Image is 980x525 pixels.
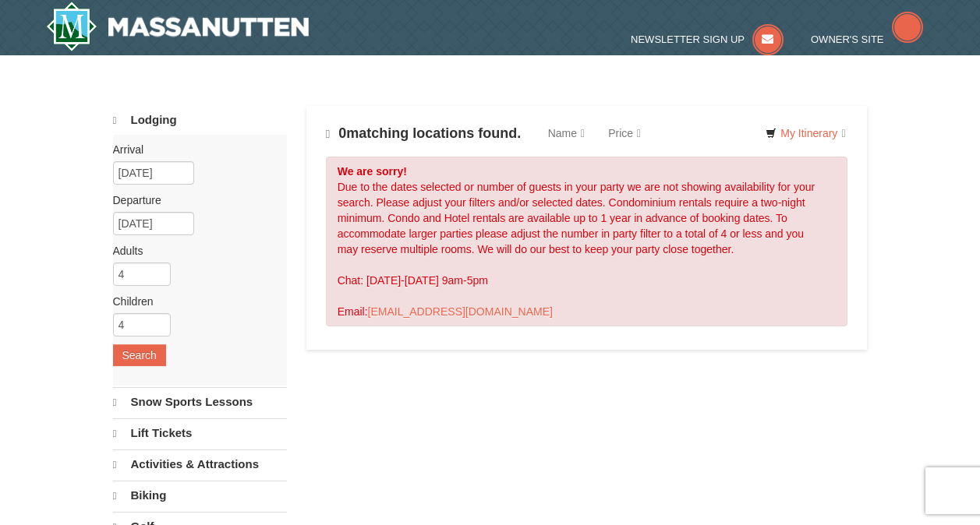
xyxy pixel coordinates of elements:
[368,305,553,318] a: [EMAIL_ADDRESS][DOMAIN_NAME]
[811,33,884,45] span: Owner's Site
[113,344,166,366] button: Search
[46,2,310,51] img: Massanutten Resort Logo
[113,142,275,157] label: Arrival
[113,418,287,448] a: Lift Tickets
[113,192,275,208] label: Departure
[631,33,784,45] a: Newsletter Sign Up
[326,157,848,326] div: Due to the dates selected or number of guests in your party we are not showing availability for y...
[113,481,287,510] a: Biking
[46,2,310,51] a: Massanutten Resort
[536,118,596,149] a: Name
[811,33,923,45] a: Owner's Site
[113,243,275,259] label: Adults
[631,33,745,45] span: Newsletter Sign Up
[596,118,653,149] a: Price
[338,125,346,141] span: 0
[113,294,275,309] label: Children
[113,106,287,135] a: Lodging
[113,387,287,417] a: Snow Sports Lessons
[755,122,855,145] a: My Itinerary
[338,165,407,178] strong: We are sorry!
[113,449,287,479] a: Activities & Attractions
[326,125,522,142] h4: matching locations found.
